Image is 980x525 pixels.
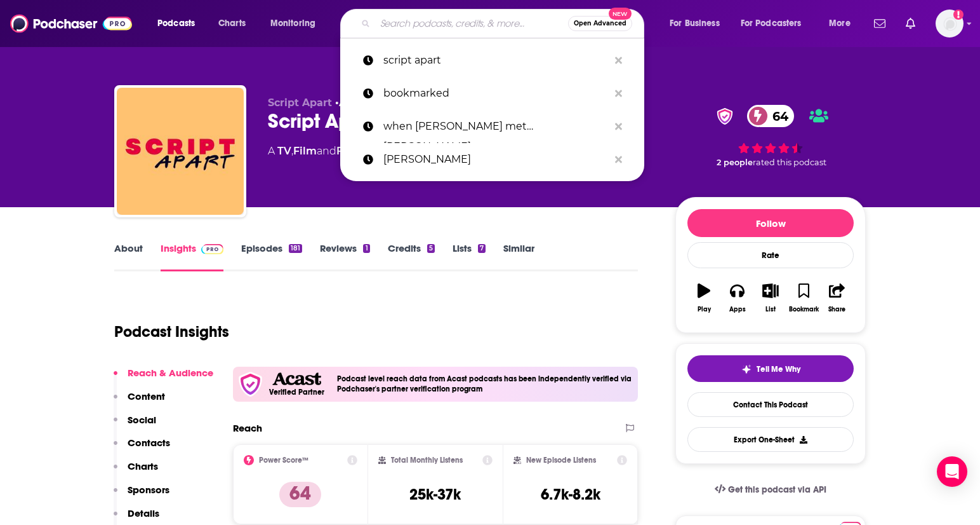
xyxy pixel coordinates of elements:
[241,242,302,271] a: Episodes181
[270,15,315,32] span: Monitoring
[574,20,626,27] span: Open Advanced
[114,460,158,484] button: Charts
[713,108,737,125] img: verified Badge
[363,244,369,253] div: 1
[128,484,169,496] p: Sponsors
[953,10,963,20] svg: Add a profile image
[729,306,746,313] div: Apps
[259,456,308,465] h2: Power Score™
[728,484,826,495] span: Get this podcast via API
[114,484,169,507] button: Sponsors
[901,13,920,34] a: Show notifications dropdown
[352,9,656,38] div: Search podcasts, credits, & more...
[272,372,321,386] img: Acast
[114,414,156,437] button: Social
[732,13,820,34] button: open menu
[128,367,213,379] p: Reach & Audience
[149,13,211,34] button: open menu
[821,275,854,321] button: Share
[661,13,736,34] button: open menu
[757,364,800,374] span: Tell Me Why
[279,482,321,507] p: 64
[829,15,851,32] span: More
[687,427,854,452] button: Export One-Sheet
[787,275,820,321] button: Bookmark
[705,474,837,505] a: Get this podcast via API
[760,105,795,127] span: 64
[383,143,609,176] p: brandon kyle goodman
[687,242,854,268] div: Rate
[541,485,600,504] h3: 6.7k-8.2k
[114,242,143,271] a: About
[609,8,632,20] span: New
[128,460,158,472] p: Charts
[117,88,244,215] img: Script Apart with Al Horner
[293,145,317,157] a: Film
[238,372,263,397] img: verfied icon
[936,10,963,37] img: User Profile
[687,275,720,321] button: Play
[128,414,156,426] p: Social
[277,145,291,157] a: TV
[754,275,787,321] button: List
[340,143,644,176] a: [PERSON_NAME]
[687,392,854,417] a: Contact This Podcast
[340,44,644,77] a: script apart
[268,97,332,109] span: Script Apart
[869,13,891,34] a: Show notifications dropdown
[741,364,752,374] img: tell me why sparkle
[936,10,963,37] button: Show profile menu
[687,355,854,382] button: tell me why sparkleTell Me Why
[720,275,753,321] button: Apps
[765,306,776,313] div: List
[128,437,170,449] p: Contacts
[161,242,223,271] a: InsightsPodchaser Pro
[388,242,435,271] a: Credits5
[289,244,302,253] div: 181
[675,97,866,175] div: verified Badge64 2 peoplerated this podcast
[268,144,413,159] div: A podcast
[453,242,486,271] a: Lists7
[383,77,609,110] p: bookmarked
[936,10,963,37] span: Logged in as shubbardidpr
[269,388,324,396] h5: Verified Partner
[568,16,632,31] button: Open AdvancedNew
[503,242,534,271] a: Similar
[753,158,826,167] span: rated this podcast
[128,507,159,519] p: Details
[698,306,711,313] div: Play
[114,322,229,341] h1: Podcast Insights
[335,97,368,109] span: •
[339,97,368,109] a: Acast
[262,13,332,34] button: open menu
[478,244,486,253] div: 7
[789,306,819,313] div: Bookmark
[820,13,866,34] button: open menu
[336,145,373,157] a: Fiction
[687,209,854,237] button: Follow
[375,13,568,34] input: Search podcasts, credits, & more...
[114,367,213,390] button: Reach & Audience
[114,390,165,414] button: Content
[291,145,293,157] span: ,
[717,158,753,167] span: 2 people
[114,437,170,460] button: Contacts
[157,15,195,32] span: Podcasts
[320,242,369,271] a: Reviews1
[10,11,132,36] a: Podchaser - Follow, Share and Rate Podcasts
[210,13,253,34] a: Charts
[233,422,262,434] h2: Reach
[201,244,223,254] img: Podchaser Pro
[340,110,644,143] a: when [PERSON_NAME] met [PERSON_NAME]
[741,15,802,32] span: For Podcasters
[747,105,795,127] a: 64
[828,306,845,313] div: Share
[340,77,644,110] a: bookmarked
[526,456,596,465] h2: New Episode Listens
[409,485,461,504] h3: 25k-37k
[128,390,165,402] p: Content
[427,244,435,253] div: 5
[337,374,633,393] h4: Podcast level reach data from Acast podcasts has been independently verified via Podchaser's part...
[937,456,967,487] div: Open Intercom Messenger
